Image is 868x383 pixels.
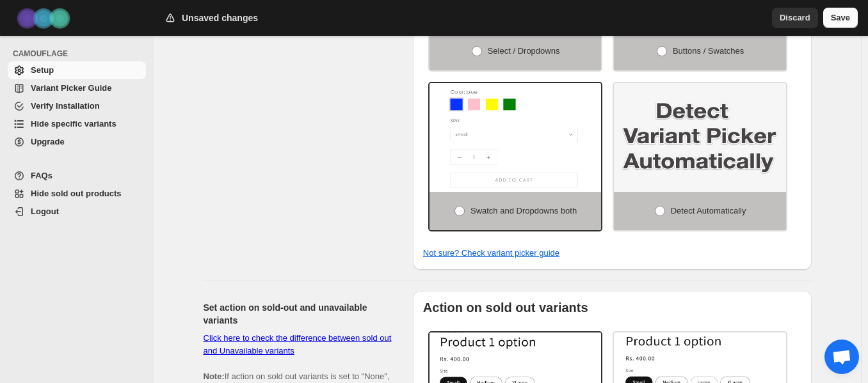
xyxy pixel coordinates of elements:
[31,189,122,198] span: Hide sold out products
[31,119,117,129] span: Hide specific variants
[423,248,559,258] a: Not sure? Check variant picker guide
[8,97,146,115] a: Verify Installation
[31,101,100,111] span: Verify Installation
[671,206,746,215] span: Detect Automatically
[8,61,146,79] a: Setup
[31,137,65,146] span: Upgrade
[488,46,560,56] span: Select / Dropdowns
[780,12,810,24] span: Discard
[673,46,744,56] span: Buttons / Swatches
[8,167,146,185] a: FAQs
[31,83,111,93] span: Variant Picker Guide
[8,133,146,151] a: Upgrade
[430,83,602,192] img: Swatch and Dropdowns both
[31,65,54,75] span: Setup
[31,171,52,180] span: FAQs
[772,8,818,28] button: Discard
[204,333,392,356] a: Click here to check the difference between sold out and Unavailable variants
[824,340,859,374] div: Open chat
[831,12,850,24] span: Save
[8,203,146,221] a: Logout
[423,301,588,315] b: Action on sold out variants
[8,115,146,133] a: Hide specific variants
[614,83,786,192] img: Detect Automatically
[204,301,392,327] h2: Set action on sold-out and unavailable variants
[13,49,147,59] span: CAMOUFLAGE
[8,185,146,203] a: Hide sold out products
[470,206,577,215] span: Swatch and Dropdowns both
[31,207,59,216] span: Logout
[204,371,225,381] b: Note:
[8,79,146,97] a: Variant Picker Guide
[823,8,858,28] button: Save
[182,12,258,24] h2: Unsaved changes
